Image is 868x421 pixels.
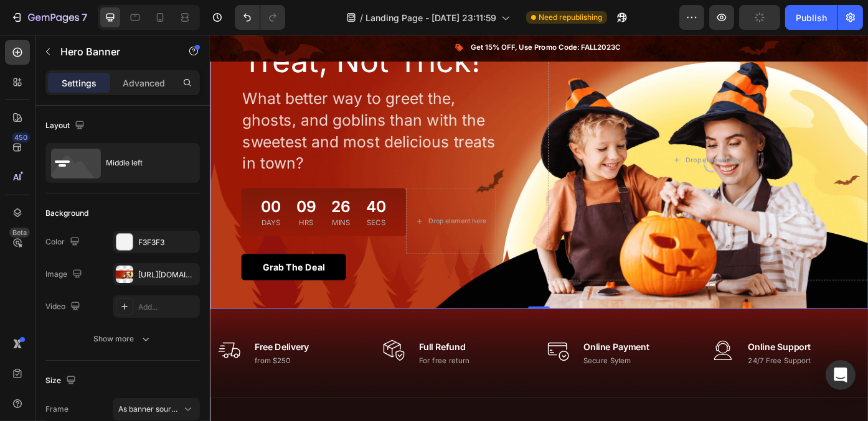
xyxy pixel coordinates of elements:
[611,347,682,362] p: Online Support
[45,298,83,315] div: Video
[50,364,112,377] p: from $250
[5,5,93,30] button: 7
[237,347,295,362] p: Full Refund
[138,237,197,248] div: F3F3F3
[826,360,856,390] div: Open Intercom Messenger
[796,11,827,24] div: Publish
[45,234,82,251] div: Color
[45,404,68,415] label: Frame
[123,76,165,90] p: Advanced
[138,302,197,313] div: Add...
[60,44,166,59] p: Hero Banner
[210,35,868,421] iframe: Design area
[539,12,602,23] span: Need republishing
[424,364,499,377] p: Secure Sytem
[237,364,295,377] p: For free return
[60,256,130,271] div: Grab The Deal
[50,347,112,362] p: Free Delivery
[360,11,363,24] span: /
[235,5,285,30] div: Undo/Redo
[106,149,182,177] div: Middle left
[35,249,154,279] button: Grab The Deal
[12,132,30,142] div: 450
[45,208,88,219] div: Background
[366,11,496,24] span: Landing Page - [DATE] 23:11:59
[424,347,499,362] p: Online Payment
[45,118,87,134] div: Layout
[9,228,30,238] div: Beta
[45,266,85,283] div: Image
[540,137,606,147] div: Drop element here
[118,404,179,415] span: As banner source
[248,206,314,216] div: Drop element here
[113,398,200,420] button: As banner source
[138,269,197,280] div: [URL][DOMAIN_NAME]
[45,372,78,389] div: Size
[94,333,152,345] div: Show more
[45,328,200,350] button: Show more
[785,5,837,30] button: Publish
[82,10,87,25] p: 7
[611,364,682,377] p: 24/7 Free Support
[62,76,97,90] p: Settings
